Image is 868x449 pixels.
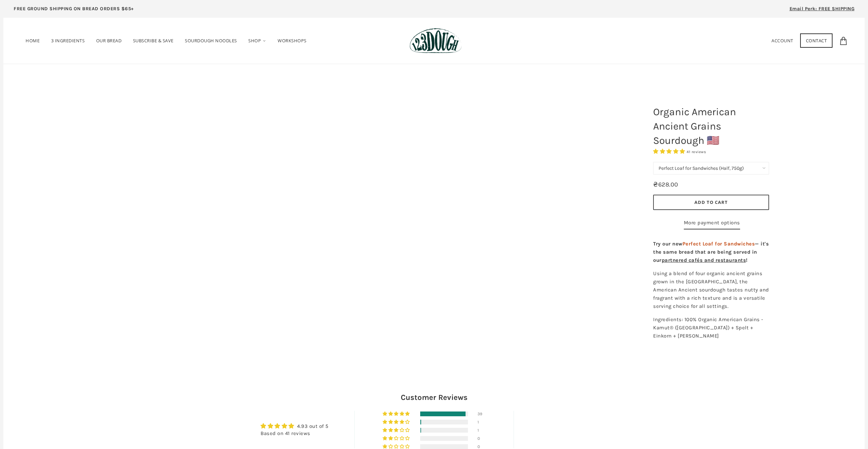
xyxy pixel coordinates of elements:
div: 2% (1) reviews with 4 star rating [383,420,411,424]
span: Ingredients: 100% Organic American Grains - Kamut® ([GEOGRAPHIC_DATA]) + Spelt + Einkorn + [PERSO... [653,316,763,339]
span: 41 reviews [687,150,706,154]
div: 95% (39) reviews with 5 star rating [383,411,411,416]
a: Shop [243,28,271,54]
span: Perfect Loaf for Sandwiches [682,241,755,247]
a: Workshops [273,28,312,53]
span: Add to Cart [694,199,728,205]
h2: Customer Reviews [235,392,633,403]
a: FREE GROUND SHIPPING ON BREAD ORDERS $65+ [3,3,144,18]
button: Add to Cart [653,195,769,210]
span: Using a blend of four organic ancient grains grown in the [GEOGRAPHIC_DATA], the American Ancient... [653,270,769,309]
div: Average rating is 4.93 stars [261,422,328,430]
span: Our Bread [96,38,122,44]
a: Account [771,38,793,44]
a: Subscribe & Save [128,28,179,53]
a: Email Perk: FREE SHIPPING [779,3,865,18]
span: Workshops [278,38,307,44]
a: Home [20,28,45,53]
a: SOURDOUGH NOODLES [180,28,242,53]
a: 4.93 out of 5 [297,423,328,429]
img: 123Dough Bakery [410,28,462,54]
span: 3 Ingredients [51,38,85,44]
a: Contact [800,33,833,48]
a: Organic American Ancient Grains Sourdough 🇺🇸 [85,98,626,303]
a: More payment options [684,219,740,229]
span: SOURDOUGH NOODLES [185,38,237,44]
p: FREE GROUND SHIPPING ON BREAD ORDERS $65+ [14,5,134,13]
div: 1 [477,428,486,433]
div: 39 [477,411,486,416]
a: Our Bread [91,28,127,53]
span: Home [26,38,40,44]
span: Shop [248,38,261,44]
nav: Primary [20,28,312,54]
div: Based on 41 reviews [261,430,328,437]
span: Subscribe & Save [133,38,174,44]
a: partnered cafés and restaurants [662,257,746,263]
div: 1 [477,420,486,424]
div: 2% (1) reviews with 3 star rating [383,428,411,433]
div: ₴628.00 [653,180,678,190]
a: 3 Ingredients [46,28,90,53]
span: 4.93 stars [653,148,687,154]
strong: Try our new — it's the same bread that are being served in our ! [653,241,769,263]
span: Email Perk: FREE SHIPPING [790,6,855,12]
h1: Organic American Ancient Grains Sourdough 🇺🇸 [648,101,774,151]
